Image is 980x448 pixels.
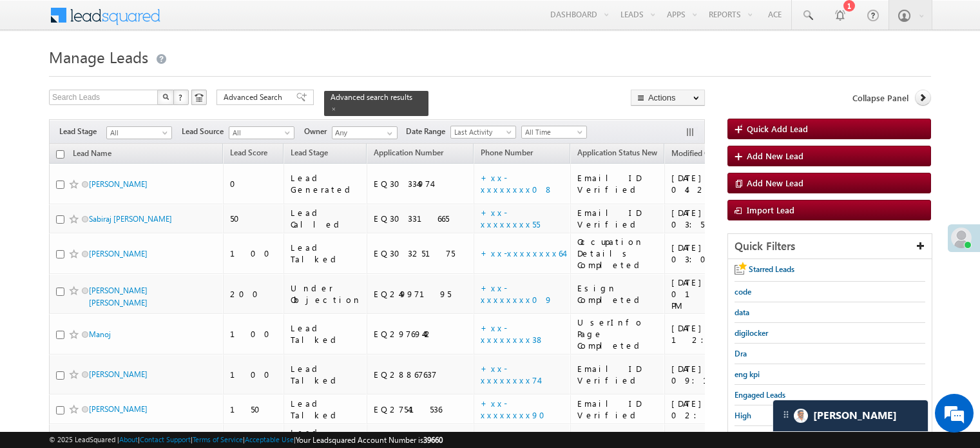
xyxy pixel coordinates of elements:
[577,172,658,195] div: Email ID Verified
[230,213,278,224] div: 50
[296,435,443,445] span: Your Leadsquared Account Number is
[89,404,148,414] a: [PERSON_NAME]
[106,126,172,139] a: All
[671,148,715,158] span: Modified On
[794,409,808,423] img: Carter
[665,146,733,162] a: Modified On (sorted descending)
[577,363,658,386] div: Email ID Verified
[735,287,751,297] span: code
[450,126,516,139] a: Last Activity
[631,90,705,106] button: Actions
[735,307,749,317] span: data
[671,322,752,346] div: [DATE] 12:03 AM
[481,282,553,305] a: +xx-xxxxxxxx09
[481,148,533,157] span: Phone Number
[291,282,361,306] div: Under Objection
[577,398,658,421] div: Email ID Verified
[481,207,540,229] a: +xx-xxxxxxxx55
[380,127,396,140] a: Show All Items
[481,398,553,420] a: +xx-xxxxxxxx90
[735,411,751,420] span: High
[735,369,760,379] span: eng kpi
[89,369,148,379] a: [PERSON_NAME]
[49,46,148,67] span: Manage Leads
[245,435,294,443] a: Acceptable Use
[852,92,908,104] span: Collapse Panel
[671,363,752,386] div: [DATE] 09:15 PM
[291,363,361,386] div: Lead Talked
[89,214,172,224] a: Sabiraj [PERSON_NAME]
[474,146,539,162] a: Phone Number
[374,178,468,190] div: EQ30334974
[374,213,468,224] div: EQ30331665
[291,207,361,230] div: Lead Called
[291,172,361,195] div: Lead Generated
[577,317,658,351] div: UserInfo Page Completed
[230,248,278,259] div: 100
[284,146,334,162] a: Lead Stage
[66,146,118,163] a: Lead Name
[747,150,803,161] span: Add New Lead
[332,126,398,139] input: Type to Search
[521,126,587,139] a: All Time
[230,369,278,380] div: 100
[735,328,768,338] span: digilocker
[671,207,752,230] div: [DATE] 03:55 PM
[304,126,332,137] span: Owner
[229,127,291,139] span: All
[671,277,752,311] div: [DATE] 01:16 PM
[224,146,274,162] a: Lead Score
[173,90,189,105] button: ?
[89,329,111,339] a: Manoj
[230,148,267,157] span: Lead Score
[522,126,583,138] span: All Time
[56,150,64,159] input: Check all records
[747,204,794,215] span: Import Lead
[671,242,752,265] div: [DATE] 03:08 PM
[230,288,278,300] div: 200
[178,92,184,102] span: ?
[374,288,468,300] div: EQ24997195
[781,409,791,420] img: carter-drag
[230,328,278,340] div: 100
[577,148,657,157] span: Application Status New
[374,369,468,380] div: EQ28867637
[291,398,361,421] div: Lead Talked
[49,434,443,446] span: © 2025 LeadSquared | | | | |
[89,249,148,258] a: [PERSON_NAME]
[224,92,286,103] span: Advanced Search
[451,126,512,138] span: Last Activity
[374,328,468,340] div: EQ29769442
[89,179,148,189] a: [PERSON_NAME]
[291,242,361,265] div: Lead Talked
[813,409,897,422] span: Carter
[481,248,564,258] a: +xx-xxxxxxxx64
[374,404,468,415] div: EQ27541536
[193,435,243,443] a: Terms of Service
[747,123,808,134] span: Quick Add Lead
[374,148,443,157] span: Application Number
[728,234,932,259] div: Quick Filters
[89,286,148,307] a: [PERSON_NAME] [PERSON_NAME]
[481,172,553,195] a: +xx-xxxxxxxx08
[671,172,752,195] div: [DATE] 04:25 PM
[367,146,450,162] a: Application Number
[162,93,169,100] img: Search
[182,126,229,137] span: Lead Source
[481,322,544,345] a: +xx-xxxxxxxx38
[747,177,803,188] span: Add New Lead
[59,126,106,137] span: Lead Stage
[107,127,168,139] span: All
[140,435,191,443] a: Contact Support
[230,404,278,415] div: 150
[773,400,928,432] div: carter-dragCarter[PERSON_NAME]
[230,178,278,190] div: 0
[291,322,361,346] div: Lead Talked
[571,146,664,162] a: Application Status New
[406,126,450,137] span: Date Range
[331,92,412,102] span: Advanced search results
[577,207,658,230] div: Email ID Verified
[577,236,658,271] div: Occupation Details Completed
[735,349,747,358] span: Dra
[735,390,785,400] span: Engaged Leads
